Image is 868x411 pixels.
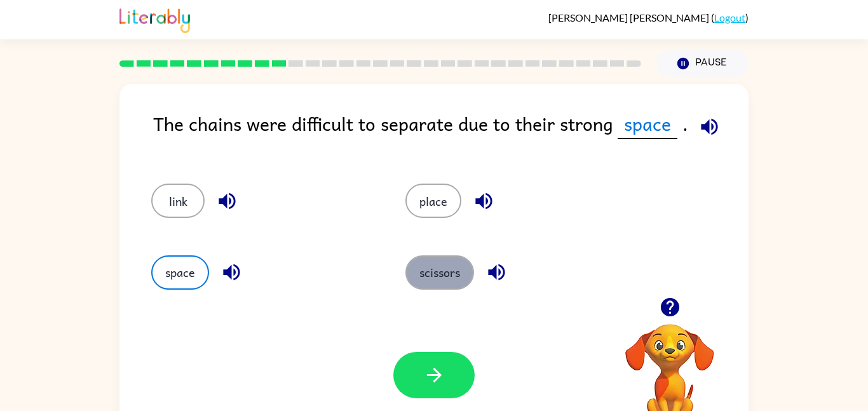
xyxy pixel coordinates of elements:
[405,184,461,218] button: place
[548,11,749,24] div: ( )
[618,109,677,139] span: space
[119,5,190,33] img: Literably
[151,184,205,218] button: link
[151,255,209,290] button: space
[714,11,745,24] a: Logout
[153,109,749,158] div: The chains were difficult to separate due to their strong .
[656,49,749,78] button: Pause
[405,255,474,290] button: scissors
[548,11,711,24] span: [PERSON_NAME] [PERSON_NAME]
